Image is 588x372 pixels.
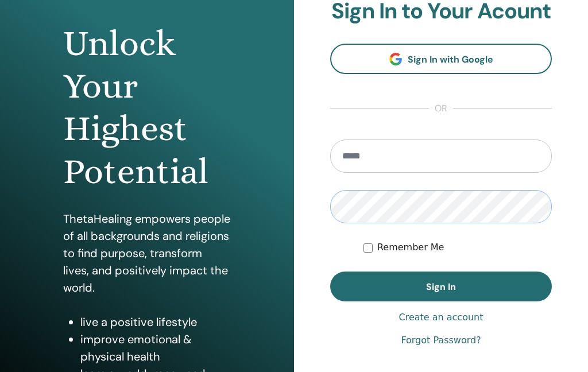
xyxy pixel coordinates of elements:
h1: Unlock Your Highest Potential [63,22,230,193]
span: or [429,102,453,115]
a: Forgot Password? [401,334,481,347]
span: Sign In with Google [408,53,493,65]
label: Remember Me [377,241,444,254]
p: ThetaHealing empowers people of all backgrounds and religions to find purpose, transform lives, a... [63,210,230,296]
li: live a positive lifestyle [80,313,230,331]
li: improve emotional & physical health [80,331,230,365]
div: Keep me authenticated indefinitely or until I manually logout [363,241,552,254]
button: Sign In [330,272,552,301]
a: Create an account [399,311,483,324]
span: Sign In [426,281,456,293]
a: Sign In with Google [330,44,552,74]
